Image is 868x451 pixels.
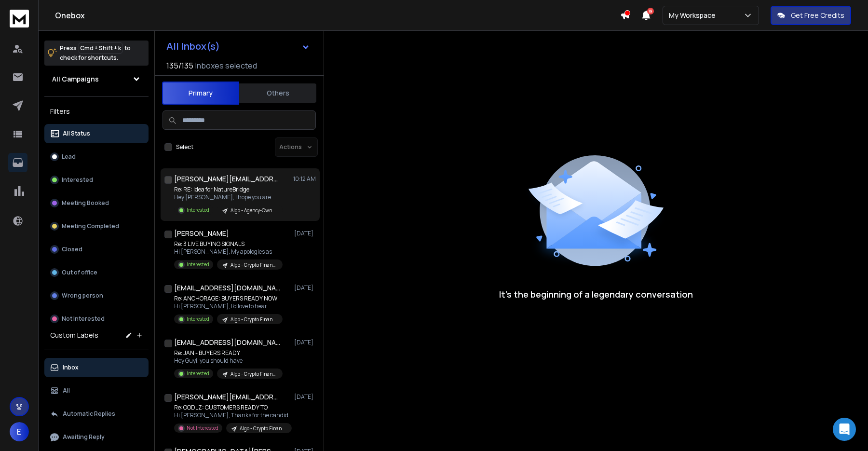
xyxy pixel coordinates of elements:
p: Inbox [63,364,79,371]
h3: Filters [44,105,149,118]
p: Re: ANCHORAGE: BUYERS READY NOW [174,295,283,302]
button: Wrong person [44,286,149,305]
p: Interested [187,206,209,214]
button: E [10,422,29,441]
button: Out of office [44,263,149,282]
p: Lead [62,153,76,161]
p: Wrong person [62,292,103,300]
h3: Inboxes selected [195,60,257,71]
h1: All Campaigns [52,74,99,84]
label: Select [176,143,193,151]
h1: [EMAIL_ADDRESS][DOMAIN_NAME] +1 [174,283,280,293]
p: Algo - Crypto Financial Services [231,370,277,378]
p: Meeting Booked [62,199,109,207]
p: Out of office [62,269,97,276]
p: Interested [187,261,209,268]
p: Hi [PERSON_NAME], My apologies as [174,248,283,256]
p: Hi [PERSON_NAME], Thanks for the candid [174,411,290,419]
img: logo [10,10,29,27]
button: Automatic Replies [44,404,149,424]
p: Hey Guyi, you should have [174,357,283,365]
h1: [PERSON_NAME][EMAIL_ADDRESS][DOMAIN_NAME] [174,392,280,402]
h3: Custom Labels [50,330,98,340]
h1: Onebox [55,10,620,21]
button: Get Free Credits [771,6,851,25]
p: [DATE] [294,230,316,237]
p: Algo - Crypto Financial Services [240,425,286,432]
p: All Status [63,130,90,137]
p: Hey [PERSON_NAME], I hope you are [174,193,283,201]
p: Re: 3 LIVE BUYING SIGNALS [174,240,283,248]
button: Not Interested [44,309,149,328]
p: 10:12 AM [293,175,316,183]
p: Not Interested [62,315,105,323]
p: My Workspace [669,11,719,20]
p: Algo - Crypto Financial Services [231,316,277,323]
button: Others [239,82,316,104]
div: Open Intercom Messenger [833,418,856,441]
p: All [63,387,70,395]
button: Awaiting Reply [44,427,149,447]
p: Re: JAN - BUYERS READY [174,349,283,357]
button: Lead [44,147,149,166]
p: [DATE] [294,284,316,292]
button: Inbox [44,358,149,377]
span: 135 / 135 [166,60,193,71]
p: Meeting Completed [62,222,119,230]
p: Algo - Crypto Financial Services [231,261,277,269]
p: Get Free Credits [791,11,844,20]
p: [DATE] [294,393,316,401]
p: Re: RE: Idea for NatureBridge [174,186,283,193]
p: Algo - Agency-Owner Hyperpersonalized Outreach – [DATE] [231,207,277,214]
p: Hi [PERSON_NAME], I'd love to hear [174,302,283,310]
p: Awaiting Reply [63,433,105,441]
h1: [PERSON_NAME][EMAIL_ADDRESS][DOMAIN_NAME] [174,174,280,184]
p: Closed [62,246,82,253]
span: 19 [647,8,654,14]
button: All Status [44,124,149,143]
button: Meeting Booked [44,193,149,213]
button: Primary [162,82,239,105]
p: Automatic Replies [63,410,115,418]
button: Closed [44,240,149,259]
p: It’s the beginning of a legendary conversation [499,287,693,301]
h1: All Inbox(s) [166,41,220,51]
button: All Inbox(s) [159,37,318,56]
p: Not Interested [187,424,218,432]
button: Meeting Completed [44,217,149,236]
p: Interested [187,370,209,377]
p: Press to check for shortcuts. [60,43,131,63]
button: All Campaigns [44,69,149,89]
button: Interested [44,170,149,190]
h1: [EMAIL_ADDRESS][DOMAIN_NAME] +1 [174,338,280,347]
p: Interested [187,315,209,323]
button: All [44,381,149,400]
p: Re: OODLZ: CUSTOMERS READY TO [174,404,290,411]
p: [DATE] [294,339,316,346]
p: Interested [62,176,93,184]
h1: [PERSON_NAME] [174,229,229,238]
span: Cmd + Shift + k [79,42,122,54]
